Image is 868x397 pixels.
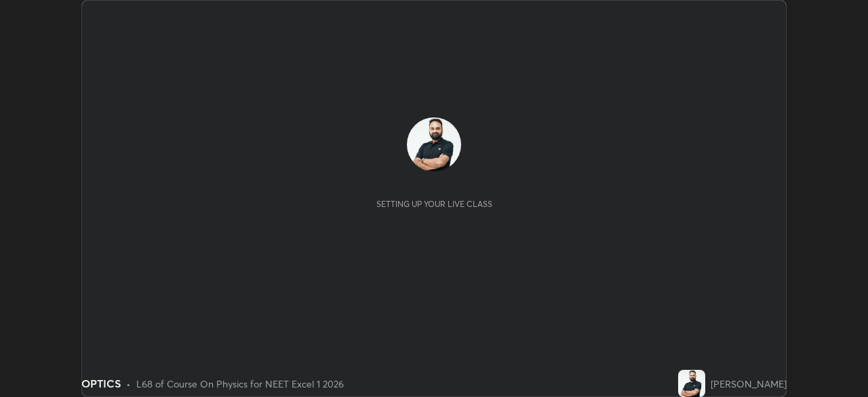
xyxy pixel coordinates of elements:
[136,377,344,391] div: L68 of Course On Physics for NEET Excel 1 2026
[678,370,705,397] img: 2ca2be53fc4546ca9ffa9f5798fd6fd8.jpg
[407,117,461,172] img: 2ca2be53fc4546ca9ffa9f5798fd6fd8.jpg
[81,375,121,392] div: OPTICS
[376,199,492,209] div: Setting up your live class
[126,377,131,391] div: •
[711,377,787,391] div: [PERSON_NAME]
